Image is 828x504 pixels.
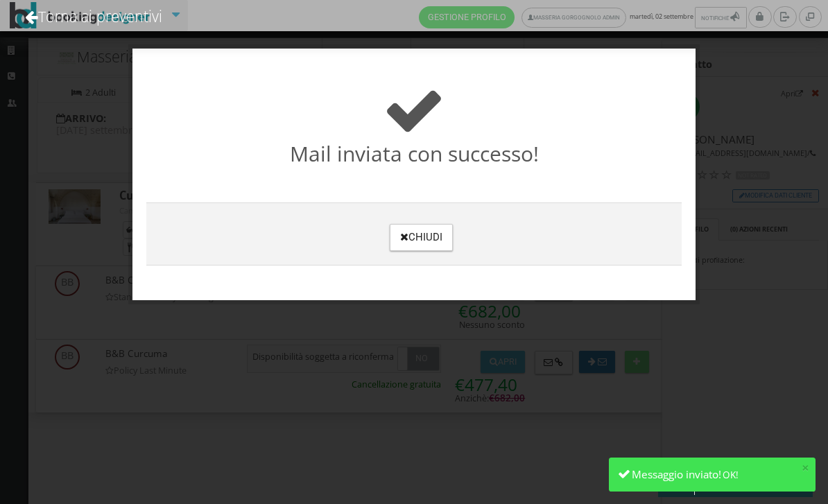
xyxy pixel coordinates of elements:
[802,461,809,474] button: ×
[146,79,682,166] h2: Mail inviata con successo!
[698,472,788,494] span: offerte da inviare
[390,224,453,251] button: Chiudi
[723,469,739,481] span: OK!
[632,467,721,481] span: Messaggio inviato!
